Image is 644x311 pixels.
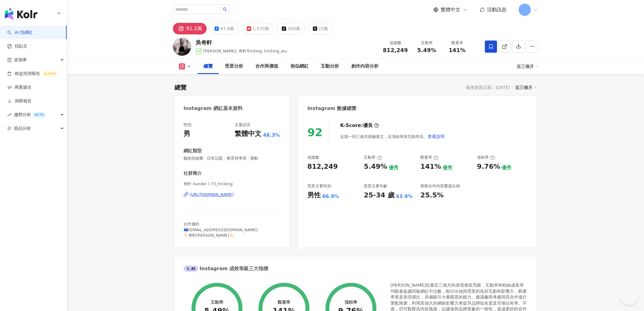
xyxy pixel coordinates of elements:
[340,130,445,143] div: 近期一到三個月積極發文，且漲粉率與互動率高。
[173,37,191,56] img: KOL Avatar
[184,105,243,112] div: Instagram 網紅基本資料
[364,155,382,160] div: 互動率
[7,98,32,104] a: 洞察報告
[184,181,280,187] span: 奇軒 Xander | 73_tricking
[415,40,438,46] div: 互動率
[184,148,202,154] div: 網紅類型
[340,122,379,129] div: K-Score :
[428,134,445,139] span: 查看說明
[190,192,234,197] div: [URL][DOMAIN_NAME]
[184,266,198,272] div: AI
[7,43,27,49] a: 找貼文
[345,300,357,305] div: 漲粉率
[446,40,469,46] div: 觀看率
[184,170,202,177] div: 社群簡介
[307,105,357,112] div: Instagram 數據總覽
[235,129,261,139] div: 繁體中文
[184,222,257,237] span: 合作邀約 📪[EMAIL_ADDRESS][DOMAIN_NAME] 👇🏻奇軒[PERSON_NAME]👇🏻
[307,126,323,139] div: 92
[7,30,33,36] a: searchAI 找網紅
[364,162,387,171] div: 5.49%
[277,23,305,34] button: 350萬
[427,130,445,143] button: 查看說明
[319,24,328,33] div: 15萬
[184,122,191,128] div: 性別
[255,63,278,70] div: 合作與價值
[184,156,280,161] span: 藝術與娛樂 · 日常話題 · 教育與學習 · 運動
[174,83,187,92] div: 總覽
[184,129,190,139] div: 男
[235,122,250,128] div: 主要語言
[225,63,243,70] div: 受眾分析
[620,287,638,305] iframe: Help Scout Beacon - Open
[220,24,234,33] div: 47.9萬
[351,63,379,70] div: 創作內容分析
[420,191,443,200] div: 25.5%
[364,183,387,189] div: 受眾主要年齡
[210,23,239,34] button: 47.9萬
[253,24,269,33] div: 1,570萬
[196,39,287,46] div: 吳奇軒
[487,7,506,12] span: 活動訊息
[517,62,538,71] div: 近三個月
[263,132,280,139] span: 48.3%
[278,300,290,305] div: 觀看率
[417,47,436,53] span: 5.49%
[223,7,227,12] span: search
[466,85,510,90] div: 最後更新日期：[DATE]
[14,108,46,122] span: 趨勢分析
[14,53,27,67] span: 資源庫
[7,84,32,90] a: 商案媒合
[449,47,466,53] span: 141%
[307,191,321,200] div: 男性
[322,193,339,200] div: 66.9%
[7,113,12,117] span: rise
[383,47,408,53] span: 812,249
[307,155,319,160] div: 追蹤數
[211,300,223,305] div: 互動率
[184,265,268,272] div: Instagram 成效等級三大指標
[204,63,213,70] div: 總覽
[14,122,31,135] span: 競品分析
[515,83,537,91] div: 近三個月
[441,6,460,13] span: 繁體中文
[477,155,495,160] div: 漲粉率
[389,164,398,171] div: 優秀
[184,192,280,197] a: [URL][DOMAIN_NAME]
[290,63,309,70] div: 相似網紅
[364,191,394,200] div: 25-34 歲
[307,162,338,171] div: 812,249
[420,162,441,171] div: 141%
[203,49,287,53] span: [PERSON_NAME], 奇軒Tricking, tricking_wu
[443,164,452,171] div: 優秀
[307,183,331,189] div: 受眾主要性別
[420,155,438,160] div: 觀看率
[383,40,408,46] div: 追蹤數
[173,23,207,34] button: 81.2萬
[502,164,511,171] div: 優秀
[186,24,202,33] div: 81.2萬
[7,71,58,77] a: 效益預測報告ALPHA
[32,112,46,118] div: BETA
[288,24,300,33] div: 350萬
[477,162,500,171] div: 9.76%
[396,193,413,200] div: 43.9%
[321,63,339,70] div: 互動分析
[308,23,333,34] button: 15萬
[242,23,274,34] button: 1,570萬
[363,122,373,129] div: 優良
[5,8,37,20] img: logo
[420,183,460,189] div: 商業合作內容覆蓋比例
